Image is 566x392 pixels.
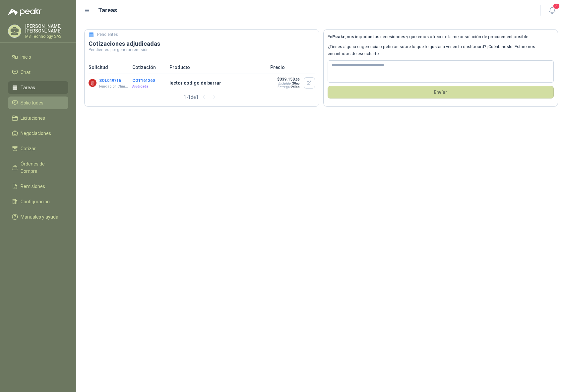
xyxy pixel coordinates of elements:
[89,64,128,71] p: Solicitud
[8,51,68,63] a: Inicio
[278,82,291,85] div: Incluido
[8,112,68,124] a: Licitaciones
[291,85,300,89] span: 2 días
[132,78,155,83] button: COT161260
[21,183,45,190] span: Remisiones
[8,211,68,223] a: Manuales y ayuda
[8,180,68,193] a: Remisiones
[89,79,96,87] img: Company Logo
[21,84,35,91] span: Tareas
[132,84,165,89] p: Ajudicada
[21,114,45,122] span: Licitaciones
[169,79,266,87] p: lector codigo de barrar
[21,99,43,106] span: Solicitudes
[332,34,345,39] b: Peakr
[8,81,68,94] a: Tareas
[184,92,220,102] div: 1 - 1 de 1
[8,127,68,140] a: Negociaciones
[8,66,68,79] a: Chat
[21,69,31,76] span: Chat
[21,198,50,205] span: Configuración
[21,53,31,61] span: Inicio
[292,82,300,85] span: $
[328,43,554,57] p: ¿Tienes alguna sugerencia o petición sobre lo que te gustaría ver en tu dashboard? ¡Cuéntanoslo! ...
[8,195,68,208] a: Configuración
[270,64,315,71] p: Precio
[89,48,315,52] p: Pendientes por generar remisión
[295,78,300,81] span: ,00
[21,213,58,221] span: Manuales y ayuda
[294,82,300,85] span: 0
[97,32,118,38] h5: Pendientes
[328,33,554,40] p: En , nos importan tus necesidades y queremos ofrecerte la mejor solución de procurement posible.
[328,86,554,98] button: Envíar
[99,78,121,83] button: SOL049716
[546,5,558,17] button: 3
[8,97,68,109] a: Solicitudes
[25,24,68,33] p: [PERSON_NAME] [PERSON_NAME]
[277,77,300,82] p: $
[89,40,315,48] h3: Cotizaciones adjudicadas
[132,64,165,71] p: Cotización
[25,34,68,38] p: M3 Technology SAS
[296,82,300,85] span: ,00
[8,8,42,16] img: Logo peakr
[21,145,36,152] span: Cotizar
[98,6,117,15] h1: Tareas
[99,84,129,89] p: Fundación Clínica Shaio
[277,85,300,89] p: Entrega:
[8,158,68,177] a: Órdenes de Compra
[21,130,51,137] span: Negociaciones
[21,160,62,175] span: Órdenes de Compra
[169,64,266,71] p: Producto
[553,3,560,9] span: 3
[8,142,68,155] a: Cotizar
[280,77,300,82] span: 339.150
